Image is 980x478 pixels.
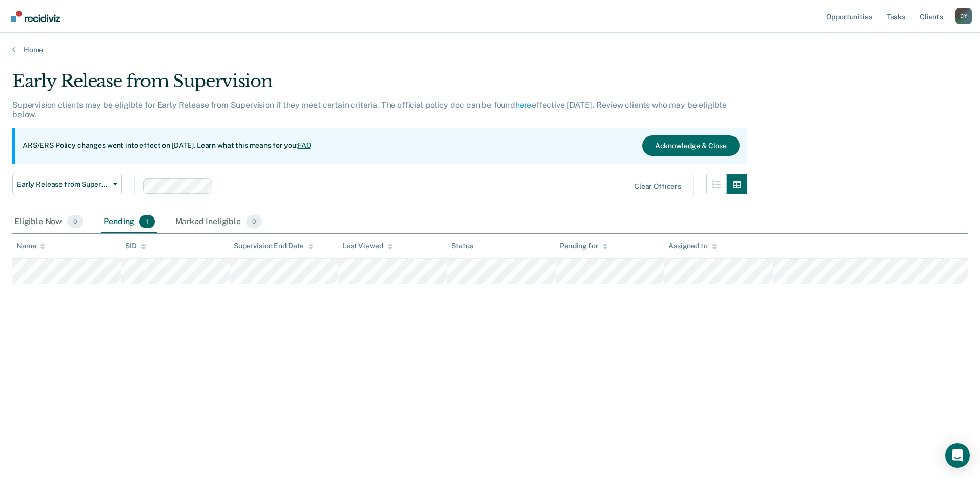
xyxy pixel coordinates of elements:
div: Pending1 [101,211,156,233]
span: 0 [246,215,262,228]
span: 1 [139,215,154,228]
div: Assigned to [668,242,717,250]
span: 0 [67,215,83,228]
span: Early Release from Supervision [17,180,109,189]
div: Marked Ineligible0 [173,211,264,233]
div: SID [125,242,146,250]
div: Name [16,242,45,250]
div: Open Intercom Messenger [945,443,970,468]
a: Home [12,45,968,54]
div: Status [451,242,473,250]
p: Supervision clients may be eligible for Early Release from Supervision if they meet certain crite... [12,100,727,120]
div: Supervision End Date [234,242,313,250]
p: ARS/ERS Policy changes went into effect on [DATE]. Learn what this means for you: [23,141,312,151]
div: Clear officers [634,182,681,191]
div: Eligible Now0 [12,211,85,233]
img: Recidiviz [11,11,60,22]
button: Profile dropdown button [955,8,972,24]
button: Acknowledge & Close [642,135,740,156]
a: FAQ [298,141,312,149]
div: Pending for [560,242,607,250]
a: here [515,100,532,110]
div: Last Viewed [342,242,392,250]
button: Early Release from Supervision [12,174,122,194]
div: Early Release from Supervision [12,71,747,100]
div: D Y [955,8,972,24]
